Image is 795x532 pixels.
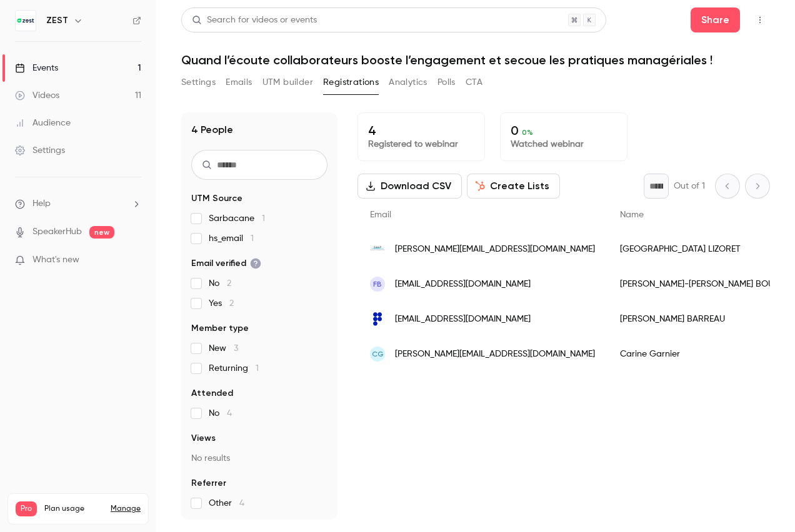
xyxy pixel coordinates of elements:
[226,72,252,92] button: Emails
[323,72,379,92] button: Registrations
[370,210,391,219] span: Email
[111,504,141,514] a: Manage
[389,72,427,92] button: Analytics
[15,62,58,74] div: Events
[674,180,705,192] p: Out of 1
[209,362,259,375] span: Returning
[15,117,71,129] div: Audience
[191,387,233,400] span: Attended
[256,364,259,373] span: 1
[691,7,740,32] button: Share
[15,89,59,102] div: Videos
[32,197,51,210] span: Help
[209,342,238,355] span: New
[209,277,231,290] span: No
[191,322,249,335] span: Member type
[372,348,384,360] span: CG
[395,243,595,256] span: [PERSON_NAME][EMAIL_ADDRESS][DOMAIN_NAME]
[209,497,244,510] span: Other
[370,312,385,327] img: polepharma.com
[467,174,560,199] button: Create Lists
[16,11,36,31] img: ZEST
[89,226,114,239] span: new
[191,452,327,465] p: No results
[511,123,617,138] p: 0
[15,144,65,157] div: Settings
[191,192,327,510] section: facet-groups
[191,122,233,137] h1: 4 People
[229,299,234,308] span: 2
[181,72,216,92] button: Settings
[16,501,37,516] span: Pro
[239,499,244,508] span: 4
[227,409,232,418] span: 4
[234,344,238,353] span: 3
[373,278,382,290] span: FB
[191,477,226,490] span: Referrer
[46,14,68,27] h6: ZEST
[368,123,474,138] p: 4
[370,242,385,257] img: siaap.fr
[191,192,242,205] span: UTM Source
[32,254,79,267] span: What's new
[522,128,533,137] span: 0 %
[395,313,531,326] span: [EMAIL_ADDRESS][DOMAIN_NAME]
[511,138,617,150] p: Watched webinar
[251,234,254,243] span: 1
[209,232,254,245] span: hs_email
[262,214,265,223] span: 1
[192,14,317,27] div: Search for videos or events
[209,297,234,310] span: Yes
[126,255,141,266] iframe: Noticeable Trigger
[395,348,595,361] span: [PERSON_NAME][EMAIL_ADDRESS][DOMAIN_NAME]
[262,72,313,92] button: UTM builder
[191,432,216,445] span: Views
[191,257,261,270] span: Email verified
[227,279,231,288] span: 2
[44,504,103,514] span: Plan usage
[15,197,141,210] li: help-dropdown-opener
[32,225,82,239] a: SpeakerHub
[209,407,232,420] span: No
[181,52,770,67] h1: Quand l’écoute collaborateurs booste l’engagement et secoue les pratiques managériales !
[368,138,474,150] p: Registered to webinar
[620,210,644,219] span: Name
[437,72,456,92] button: Polls
[357,174,462,199] button: Download CSV
[466,72,482,92] button: CTA
[395,278,531,291] span: [EMAIL_ADDRESS][DOMAIN_NAME]
[209,212,265,225] span: Sarbacane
